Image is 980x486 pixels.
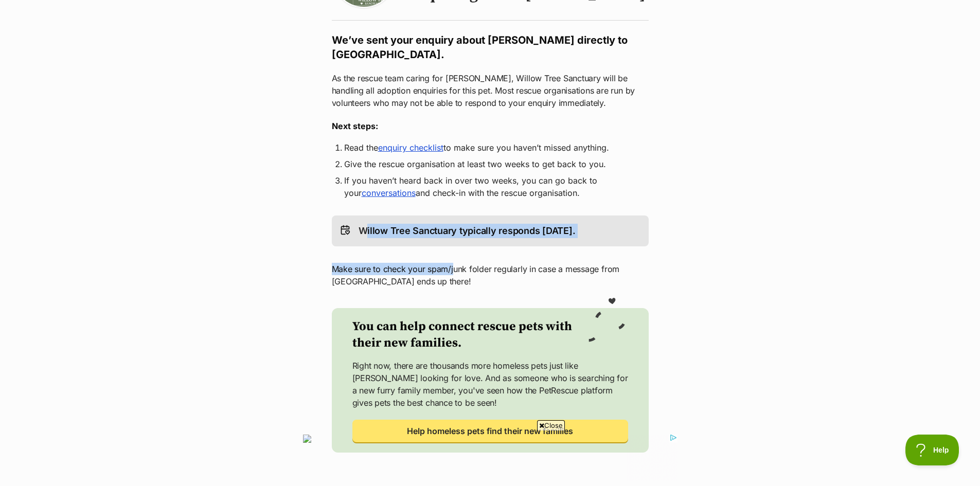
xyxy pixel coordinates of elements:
[352,420,628,442] a: Help homeless pets find their new families
[905,435,959,465] iframe: Help Scout Beacon - Open
[352,359,628,409] p: Right now, there are thousands more homeless pets just like [PERSON_NAME] looking for love. And a...
[344,174,636,199] li: If you haven’t heard back in over two weeks, you can go back to your and check-in with the rescue...
[332,120,649,132] h3: Next steps:
[303,435,678,481] iframe: Advertisement
[344,158,636,170] li: Give the rescue organisation at least two weeks to get back to you.
[332,263,649,287] p: Make sure to check your spam/junk folder regularly in case a message from [GEOGRAPHIC_DATA] ends ...
[537,420,565,430] span: Close
[359,224,576,238] p: Willow Tree Sanctuary typically responds [DATE].
[362,188,416,198] a: conversations
[352,318,587,351] h2: You can help connect rescue pets with their new families.
[332,33,649,62] h2: We’ve sent your enquiry about [PERSON_NAME] directly to [GEOGRAPHIC_DATA].
[332,72,649,109] p: As the rescue team caring for [PERSON_NAME], Willow Tree Sanctuary will be handling all adoption ...
[407,425,573,437] span: Help homeless pets find their new families
[344,141,636,154] li: Read the to make sure you haven’t missed anything.
[378,142,443,153] a: enquiry checklist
